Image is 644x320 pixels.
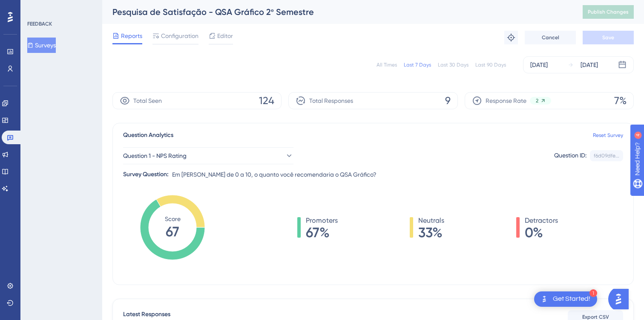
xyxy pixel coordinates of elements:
[608,286,634,312] iframe: UserGuiding AI Assistant Launcher
[309,96,353,106] span: Total Responses
[404,61,431,68] div: Last 7 Days
[588,9,629,15] span: Publish Changes
[475,61,506,68] div: Last 90 Days
[594,152,619,159] div: f6d09dfe...
[20,2,53,12] span: Need Help?
[59,4,62,11] div: 4
[259,94,274,108] span: 124
[306,226,338,239] span: 67%
[438,61,469,68] div: Last 30 Days
[123,151,187,161] span: Question 1 - NPS Rating
[377,61,397,68] div: All Times
[133,96,162,106] span: Total Seen
[161,31,198,41] span: Configuration
[554,150,586,161] div: Question ID:
[418,226,444,239] span: 33%
[602,34,614,41] span: Save
[123,147,293,164] button: Question 1 - NPS Rating
[589,289,597,297] div: 1
[553,294,590,304] div: Get Started!
[172,169,377,180] span: Em [PERSON_NAME] de 0 a 10, o quanto você recomendaria o QSA Gráfico?
[123,169,169,180] div: Survey Question:
[539,294,549,304] img: launcher-image-alternative-text
[112,6,561,18] div: Pesquisa de Satisfação - QSA Gráfico 2º Semestre
[583,5,634,19] button: Publish Changes
[486,96,526,106] span: Response Rate
[121,31,142,41] span: Reports
[166,224,179,240] tspan: 67
[165,215,181,222] tspan: Score
[217,31,233,41] span: Editor
[593,132,623,139] a: Reset Survey
[445,94,451,108] span: 9
[525,226,558,239] span: 0%
[306,215,338,226] span: Promoters
[27,38,56,53] button: Surveys
[418,215,444,226] span: Neutrals
[525,215,558,226] span: Detractors
[534,291,597,307] div: Open Get Started! checklist, remaining modules: 1
[27,20,52,27] div: FEEDBACK
[581,60,598,70] div: [DATE]
[583,31,634,44] button: Save
[525,31,576,44] button: Cancel
[614,94,627,108] span: 7%
[536,97,538,104] span: 2
[542,34,559,41] span: Cancel
[123,130,173,140] span: Question Analytics
[530,60,548,70] div: [DATE]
